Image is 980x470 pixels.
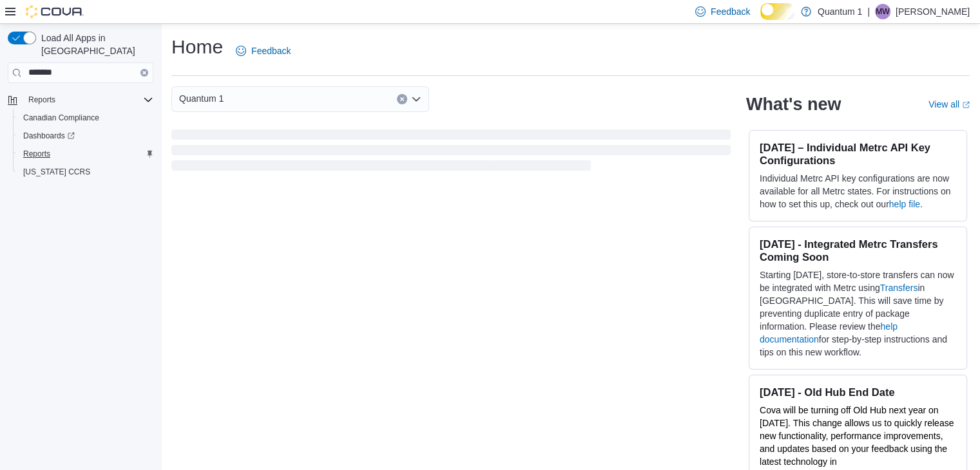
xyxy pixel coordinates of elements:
span: Washington CCRS [18,164,153,180]
nav: Complex example [8,86,153,214]
span: Load All Apps in [GEOGRAPHIC_DATA] [36,32,153,57]
button: Clear input [397,94,407,104]
h3: [DATE] – Individual Metrc API Key Configurations [760,141,956,167]
h3: [DATE] - Integrated Metrc Transfers Coming Soon [760,238,956,263]
span: Feedback [251,44,291,57]
p: Starting [DATE], store-to-store transfers can now be integrated with Metrc using in [GEOGRAPHIC_D... [760,268,956,359]
button: Reports [13,145,159,163]
a: help file [889,199,920,209]
button: Reports [3,91,159,109]
span: Dashboards [18,128,153,144]
a: Dashboards [13,127,159,145]
span: Quantum 1 [179,91,224,106]
span: MW [876,4,889,19]
button: Canadian Compliance [13,109,159,127]
button: [US_STATE] CCRS [13,163,159,181]
a: Reports [18,146,55,162]
div: Michael Wuest [875,4,890,19]
a: Dashboards [18,128,80,144]
span: [US_STATE] CCRS [23,167,90,177]
span: Reports [18,146,153,162]
span: Reports [28,95,55,105]
input: Dark Mode [760,3,794,20]
button: Reports [23,92,61,108]
p: Individual Metrc API key configurations are now available for all Metrc states. For instructions ... [760,172,956,211]
h2: What's new [746,94,841,115]
a: help documentation [760,321,898,344]
span: Feedback [711,5,750,18]
h3: [DATE] - Old Hub End Date [760,386,956,399]
a: View allExternal link [928,99,970,109]
p: | [867,4,870,19]
span: Dashboards [23,131,75,141]
button: Clear input [140,69,148,77]
a: Canadian Compliance [18,110,104,126]
span: Reports [23,149,50,159]
span: Canadian Compliance [18,110,153,126]
svg: External link [962,101,970,109]
p: Quantum 1 [818,4,862,19]
span: Loading [171,132,731,173]
span: Reports [23,92,153,108]
button: Open list of options [411,94,421,104]
span: Dark Mode [760,20,761,21]
span: Canadian Compliance [23,113,99,123]
h1: Home [171,34,223,60]
p: [PERSON_NAME] [896,4,970,19]
a: Transfers [880,283,918,293]
a: [US_STATE] CCRS [18,164,95,180]
img: Cova [26,5,84,18]
a: Feedback [231,38,296,64]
